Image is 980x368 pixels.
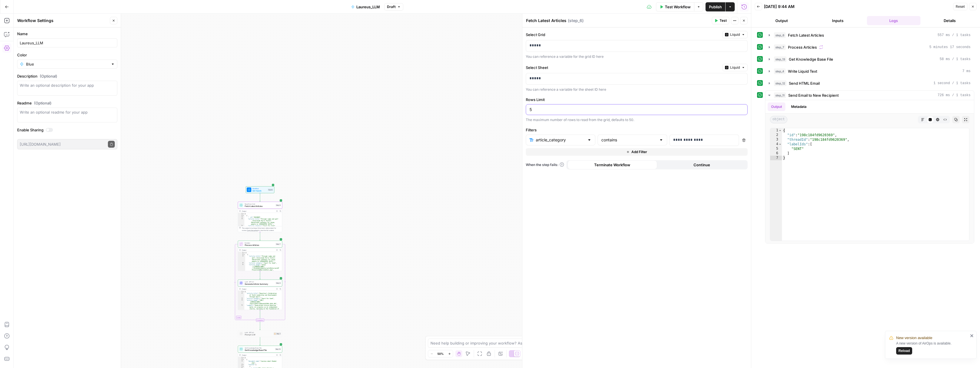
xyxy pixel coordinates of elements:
span: Publish [709,4,722,10]
div: 5 [238,225,244,227]
button: 726 ms / 1 tasks [765,91,974,100]
button: Liquid [722,64,748,71]
span: step_12 [774,80,787,86]
span: 557 ms / 1 tasks [938,33,971,38]
button: 7 ms [765,67,974,76]
label: Description [17,73,117,79]
div: Read from GridFetch Latest ArticlesStep 6Output[ { "__id":"9610608", "article_title":"Through rug... [238,202,282,232]
label: Select Sheet [526,65,720,70]
div: 5 [238,304,244,329]
div: 1 [238,291,244,292]
span: Get Knowledge Base File [245,347,274,349]
button: Publish [706,2,725,11]
button: Output [768,102,785,111]
div: Output [242,249,274,251]
span: Draft [387,4,396,9]
input: Untitled [20,40,115,46]
button: Laureus_LLM [348,2,383,11]
g: Edge from step_1 to step_13 [260,337,260,345]
span: step_13 [774,56,787,62]
div: 6 [238,271,245,293]
label: Select Grid [526,32,720,37]
div: 726 ms / 1 tasks [765,100,974,243]
span: step_7 [774,44,786,50]
button: 1 second / 1 tasks [765,79,974,88]
span: Process Articles [788,44,817,50]
label: Filters [526,127,748,133]
div: LoopIterationProcess ArticlesStep 7Output[ { "article_title":"Through rugby and golf, Associação ... [238,241,282,271]
div: 3 [770,137,782,142]
div: Step 1 [274,332,281,335]
div: 5 [238,365,244,367]
input: contains [601,137,657,143]
label: Rows Limit [526,97,748,102]
g: Edge from step_6 to step_7 [260,232,260,240]
button: Add Filter [526,148,748,156]
span: 5 minutes 17 seconds [929,45,971,50]
span: Copy the output [247,229,258,231]
div: A new version of AirOps is available. [896,341,968,355]
span: object [770,116,787,123]
span: 726 ms / 1 tasks [938,93,971,98]
div: 4 [238,364,244,365]
input: article_category [536,137,585,143]
span: step_4 [774,68,786,74]
span: Fetch Latest Articles [788,32,824,38]
span: Generate Article Summary [245,283,274,286]
div: 2 [238,292,244,298]
span: Toggle code folding, rows 2 through 13 [243,359,244,360]
button: 5 minutes 17 seconds [765,43,974,52]
span: Process Articles [245,244,274,247]
span: Iteration [245,242,274,244]
label: Name [17,31,117,37]
div: 4 [238,299,244,304]
button: 58 ms / 1 tasks [765,55,974,64]
span: Send HTML Email [789,80,820,86]
div: 4 [238,262,245,264]
span: Test Workflow [665,4,691,10]
div: Output [242,288,274,290]
div: LLM · GPT-4.1Prompt LLMStep 1 [238,330,282,337]
span: Reload [898,348,910,353]
g: Edge from step_7 to step_8 [260,271,260,279]
div: 2 [238,359,244,360]
span: 1 second / 1 tasks [933,81,971,86]
div: 1 [238,252,245,254]
label: Enable Sharing [17,127,117,133]
span: Toggle code folding, rows 4 through 12 [243,364,244,365]
span: Toggle code folding, rows 5 through 11 [243,365,244,367]
input: Blue [26,61,108,67]
span: When the step fails: [526,162,564,167]
button: Continue [657,160,747,169]
div: Inputs [268,189,273,191]
span: Continue [693,162,710,168]
div: You can reference a variable for the sheet ID here [526,87,748,92]
span: Terminate Workflow [594,162,630,168]
span: Laureus_LLM [356,4,380,10]
div: Complete [256,318,264,322]
div: 3 [238,298,244,299]
div: 5 [238,264,245,271]
button: Inputs [811,16,865,25]
span: Workflow [252,187,267,190]
g: Edge from step_7-iteration-end to step_1 [260,322,260,330]
div: 5 [770,147,782,151]
span: (Optional) [34,100,52,106]
span: Reset [956,4,965,9]
span: Toggle code folding, rows 1 through 14 [243,357,244,359]
div: You can reference a variable for the grid ID here [526,54,748,59]
button: Logs [867,16,921,25]
div: Step 13 [275,348,281,351]
div: 2 [770,133,782,137]
button: Metadata [788,102,810,111]
span: step_11 [774,92,786,98]
textarea: Fetch Latest Articles [526,18,566,23]
label: Color [17,52,117,58]
span: 7 ms [962,69,971,74]
span: Get Knowledge Base File [789,56,833,62]
span: step_6 [774,32,786,38]
span: Toggle code folding, rows 1 through 20 [243,291,244,292]
span: Add Filter [631,149,647,155]
button: Test Workflow [656,2,694,11]
div: 7 [770,156,782,160]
